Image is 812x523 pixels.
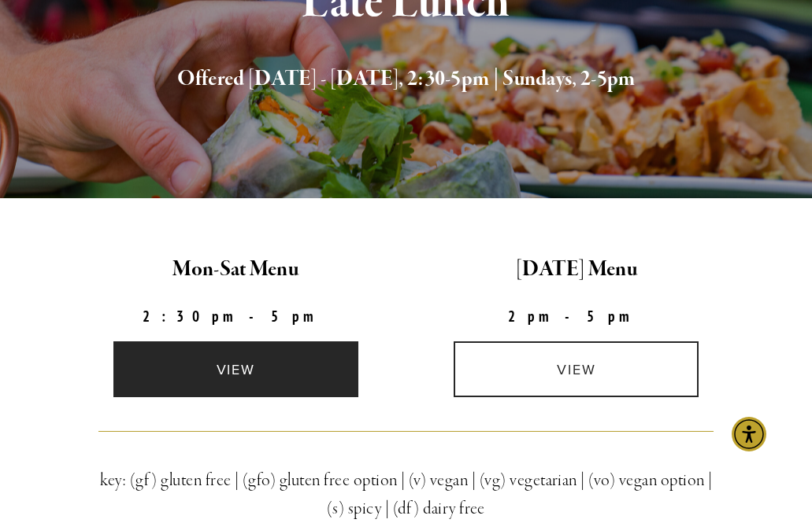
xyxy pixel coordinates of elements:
[508,307,645,326] strong: 2pm-5pm
[454,341,699,397] a: view
[420,253,734,286] h2: [DATE] Menu
[113,341,358,397] a: view
[732,417,766,451] div: Accessibility Menu
[98,63,714,96] h2: Offered [DATE] - [DATE], 2:30-5pm | Sundays, 2-5pm
[98,466,714,523] h3: key: (gf) gluten free | (gfo) gluten free option | (v) vegan | (vg) vegetarian | (vo) vegan optio...
[143,307,330,326] strong: 2:30pm-5pm
[79,253,393,286] h2: Mon-Sat Menu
